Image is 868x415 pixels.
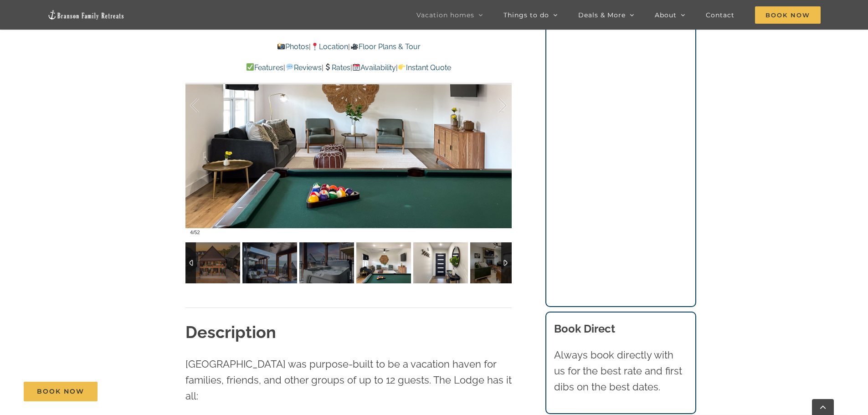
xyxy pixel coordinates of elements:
[706,12,734,18] span: Contact
[311,43,318,50] img: 📍
[242,242,297,283] img: 05-Wildflower-Lodge-at-Table-Rock-Lake-Branson-Family-Retreats-vacation-home-rental-1139-scaled.j...
[655,12,677,18] span: About
[503,12,549,18] span: Things to do
[352,63,396,72] a: Availability
[416,12,474,18] span: Vacation homes
[755,6,821,24] span: Book Now
[277,43,285,50] img: 📸
[353,63,360,71] img: 📆
[286,63,293,71] img: 💬
[185,358,512,402] span: [GEOGRAPHIC_DATA] was purpose-built to be a vacation haven for families, friends, and other group...
[299,242,354,283] img: 09-Wildflower-Lodge-lake-view-vacation-rental-1120-Edit-scaled.jpg-nggid041311-ngg0dyn-120x90-00f...
[311,42,348,51] a: Location
[356,242,411,283] img: 08-Wildflower-Lodge-at-Table-Rock-Lake-Branson-Family-Retreats-vacation-home-rental-1101-scaled.j...
[398,63,406,71] img: 👉
[185,41,512,53] p: | |
[24,382,98,401] a: Book Now
[398,63,451,72] a: Instant Quote
[185,242,240,283] img: 00-Wildflower-Lodge-Rocky-Shores-summer-2023-1104-Edit-scaled.jpg-nggid041328-ngg0dyn-120x90-00f0...
[351,43,358,50] img: 🎥
[246,63,283,72] a: Features
[578,12,626,18] span: Deals & More
[470,242,525,283] img: 02-Wildflower-Lodge-at-Table-Rock-Lake-Branson-Family-Retreats-vacation-home-rental-1123-scaled.j...
[47,10,125,20] img: Branson Family Retreats Logo
[185,323,276,342] strong: Description
[185,62,512,74] p: | | | |
[554,322,615,335] b: Book Direct
[285,63,321,72] a: Reviews
[413,242,468,283] img: 01-Wildflower-Lodge-at-Table-Rock-Lake-Branson-Family-Retreats-vacation-home-rental-1151-scaled.j...
[350,42,420,51] a: Floor Plans & Tour
[324,63,331,71] img: 💲
[37,388,84,395] span: Book Now
[554,347,687,395] p: Always book directly with us for the best rate and first dibs on the best dates.
[277,42,309,51] a: Photos
[247,63,254,71] img: ✅
[324,63,350,72] a: Rates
